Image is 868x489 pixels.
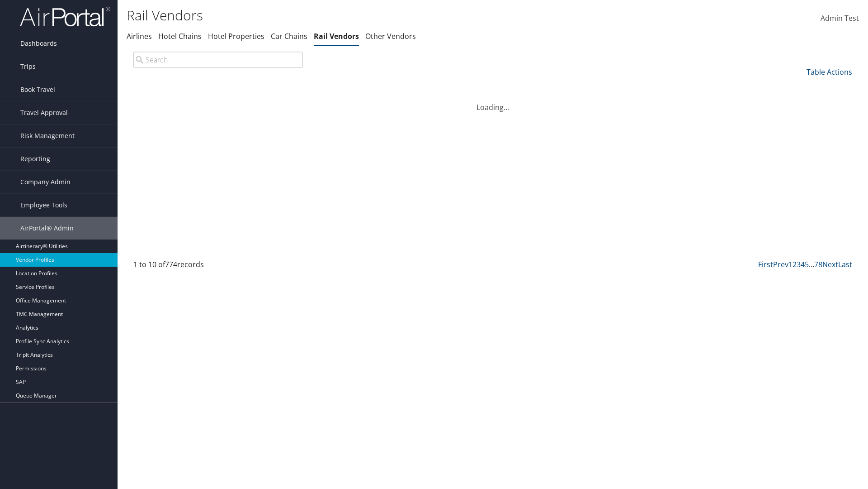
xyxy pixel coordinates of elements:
span: Admin Test [821,13,859,23]
a: Next [822,259,838,269]
span: Risk Management [20,125,75,147]
a: 2 [793,259,797,269]
div: 1 to 10 of records [133,259,303,274]
span: 774 [165,259,177,269]
a: Last [838,259,852,269]
span: Employee Tools [20,194,67,216]
div: Loading... [127,91,859,113]
span: Reporting [20,148,50,170]
a: 3 [797,259,801,269]
a: Other Vendors [365,31,416,41]
span: Book Travel [20,78,55,101]
a: Hotel Chains [158,31,202,41]
span: Travel Approval [20,101,68,124]
a: Admin Test [821,5,859,33]
span: Company Admin [20,171,71,193]
a: Airlines [127,31,152,41]
span: AirPortal® Admin [20,217,74,240]
a: First [758,259,773,269]
a: 4 [801,259,805,269]
a: Prev [773,259,788,269]
a: Table Actions [807,67,852,77]
span: … [809,259,814,269]
a: 5 [805,259,809,269]
a: 1 [788,259,793,269]
a: 78 [814,259,822,269]
a: Hotel Properties [208,31,264,41]
input: Search [133,52,303,68]
span: Trips [20,55,36,78]
a: Rail Vendors [314,31,359,41]
img: airportal-logo.png [20,6,110,27]
h1: Rail Vendors [127,6,615,25]
span: Dashboards [20,32,57,55]
a: Car Chains [271,31,307,41]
